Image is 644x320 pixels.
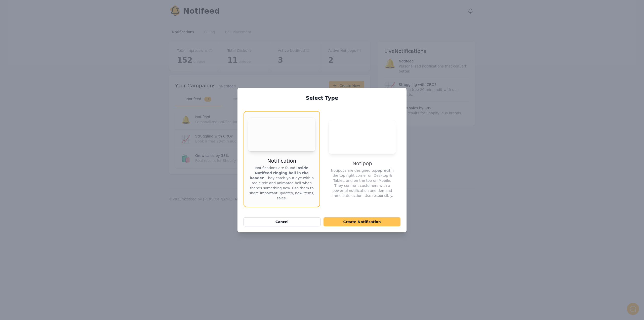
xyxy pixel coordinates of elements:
[352,160,372,167] h3: Notipop
[32,70,60,74] span: New conversation
[8,67,93,77] button: New conversation
[8,24,93,32] h1: Hello!
[250,166,309,180] strong: inside Notifeed ringing bell in the header
[244,217,320,226] button: Cancel
[375,168,390,172] strong: pop out
[329,120,396,154] video: Your browser does not support the video tag.
[248,118,315,151] video: Your browser does not support the video tag.
[42,176,64,179] span: We run on Gist
[244,95,400,101] h2: Select Type
[8,33,93,58] h2: Don't see Notifeed in your header? Let me know and I'll set it up! ✅
[324,111,400,207] button: Your browser does not support the video tag.NotipopNotipops are designed topop outin the top righ...
[267,157,296,164] h3: Notification
[324,217,400,226] button: Create Notification
[244,111,320,207] button: Your browser does not support the video tag.NotificationNotifications are found inside Notifeed r...
[248,165,315,201] p: Notifications are found . They catch your eye with a red circle and animated bell when there's so...
[329,168,396,198] p: Notipops are designed to in the top right corner on Desktop & Tablet, and on the top on Mobile. T...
